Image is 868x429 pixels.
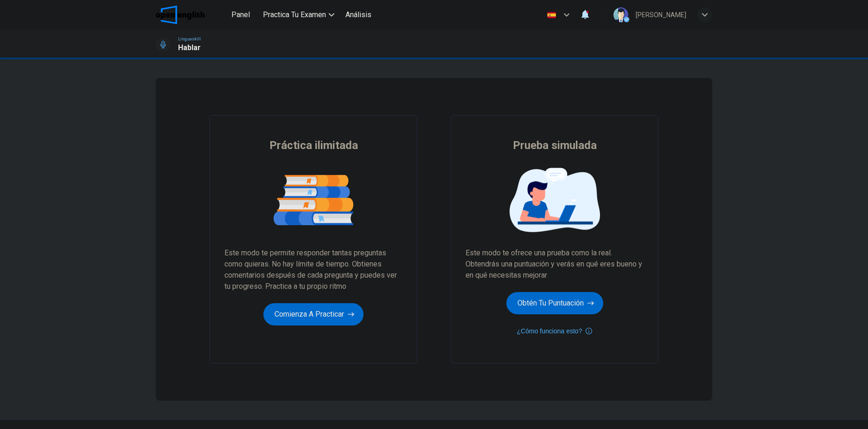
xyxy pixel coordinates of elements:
div: [PERSON_NAME] [636,9,686,20]
span: Este modo te ofrece una prueba como la real. Obtendrás una puntuación y verás en qué eres bueno y... [466,247,644,281]
span: Practica tu examen [263,9,326,20]
h1: Hablar [178,42,201,53]
span: Prueba simulada [513,138,597,153]
img: es [546,12,557,19]
img: Profile picture [613,7,628,22]
button: Panel [226,6,255,23]
button: Comienza a practicar [263,303,364,325]
span: Linguaskill [178,36,201,42]
a: OpenEnglish logo [156,6,226,24]
button: ¿Cómo funciona esto? [517,325,593,337]
span: Panel [231,9,250,20]
span: Análisis [345,9,371,20]
button: Obtén tu puntuación [506,292,603,314]
button: Practica tu examen [259,6,338,23]
span: Este modo te permite responder tantas preguntas como quieras. No hay límite de tiempo. Obtienes c... [224,247,402,292]
span: Práctica ilimitada [269,138,358,153]
img: OpenEnglish logo [156,6,204,24]
button: Análisis [342,6,375,23]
